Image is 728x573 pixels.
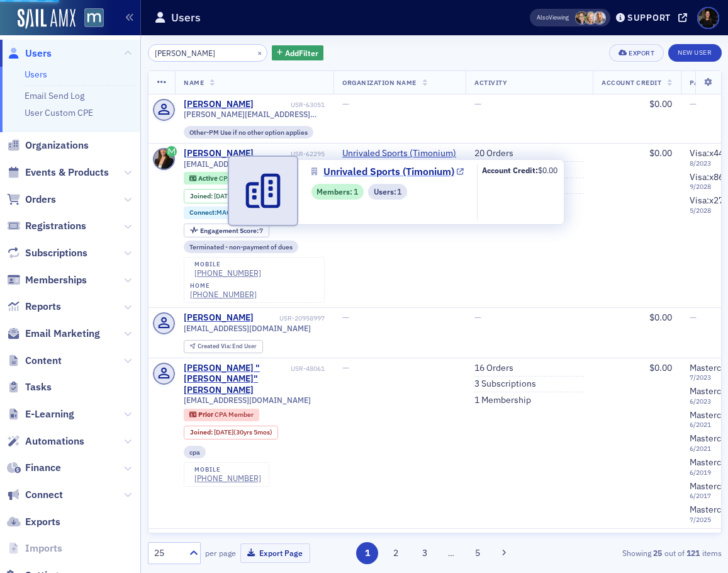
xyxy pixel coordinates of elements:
div: Engagement Score: 7 [184,224,269,237]
span: $0.00 [649,98,672,110]
a: [PERSON_NAME] [184,312,254,324]
div: USR-20958997 [256,314,325,322]
span: Reports [25,300,61,314]
a: 16 Orders [474,363,513,374]
span: [EMAIL_ADDRESS][DOMAIN_NAME] [184,324,311,333]
a: Registrations [7,219,86,233]
div: Active: Active: CPA Member [184,172,264,184]
a: New User [668,44,721,62]
span: Orders [25,193,56,207]
span: Unrivaled Sports (Timonium) [342,148,457,159]
strong: 25 [651,547,664,559]
span: — [474,98,481,110]
div: mobile [194,261,261,268]
input: Search… [148,44,268,62]
span: Rebekah Olson [584,11,597,25]
div: 7 [200,227,264,234]
div: Connect: [184,207,280,219]
div: cpa [184,446,206,458]
div: mobile [194,466,261,474]
span: — [474,312,481,323]
span: Account Credit [602,78,661,87]
span: Activity [474,78,507,87]
span: Profile [697,7,719,29]
div: Also [537,13,549,21]
span: Tasks [25,380,52,394]
button: 1 [356,542,378,564]
div: 25 [154,547,182,560]
a: Active CPA Member [189,174,258,183]
button: × [254,47,266,58]
a: Subscriptions [7,246,87,260]
span: [DATE] [214,191,233,200]
a: Tasks [7,380,52,394]
a: Finance [7,461,61,475]
span: Content [25,354,62,368]
span: Users [25,47,52,60]
div: USR-62295 [256,150,325,158]
span: $0.00 [649,362,672,373]
a: 1 Membership [474,395,531,406]
span: Memberships [25,273,87,287]
span: $0.00 [538,165,557,175]
a: Exports [7,515,60,529]
a: SailAMX [18,9,76,29]
b: Account Credit: [482,165,538,175]
span: [DATE] [214,428,233,436]
span: Automations [25,434,84,448]
h1: Users [171,10,201,25]
span: Subscriptions [25,246,87,260]
div: [PERSON_NAME] "[PERSON_NAME]" [PERSON_NAME] [184,363,289,396]
span: Joined : [190,192,214,200]
button: Export [609,44,664,62]
a: Users [25,69,47,80]
a: [PERSON_NAME] [184,148,254,159]
span: Michelle Brown [575,11,588,25]
span: — [342,312,349,323]
span: Organization Name [342,78,417,87]
span: — [342,362,349,373]
div: End User [198,343,257,350]
a: Connect [7,488,63,502]
img: SailAMX [84,8,104,28]
span: $0.00 [649,533,672,544]
span: E-Learning [25,407,74,421]
span: Events & Products [25,166,109,179]
div: Joined: 2018-12-05 00:00:00 [184,189,274,203]
a: Automations [7,434,84,448]
span: [EMAIL_ADDRESS][DOMAIN_NAME] [184,159,311,169]
a: 3 Subscriptions [474,378,536,390]
span: $0.00 [649,312,672,323]
a: [PHONE_NUMBER] [194,474,261,483]
div: (30yrs 5mos) [214,428,272,436]
span: Emily Trott [593,11,606,25]
span: Name [184,78,204,87]
span: Email Marketing [25,327,100,341]
span: Connect : [189,208,216,217]
a: [PERSON_NAME] [184,99,254,110]
div: home [190,282,257,290]
span: — [474,533,481,544]
label: per page [205,547,236,559]
div: Prior: Prior: CPA Member [184,409,259,421]
a: Content [7,354,62,368]
div: USR-63051 [256,101,325,109]
div: Other-PM Use if no other option applies [184,126,313,139]
button: 5 [466,542,488,564]
a: Email Send Log [25,90,84,101]
a: E-Learning [7,407,74,421]
div: Created Via: End User [184,340,263,353]
a: [PHONE_NUMBER] [194,268,261,278]
span: Connect [25,488,63,502]
strong: 121 [685,547,702,559]
div: (6yrs 8mos) [214,192,269,200]
div: Terminated - non-payment of dues [184,241,298,253]
span: Joined : [190,428,214,436]
a: [PHONE_NUMBER] [190,290,257,299]
span: Prior [198,410,215,419]
span: Active [198,174,219,183]
a: Organizations [7,139,89,152]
